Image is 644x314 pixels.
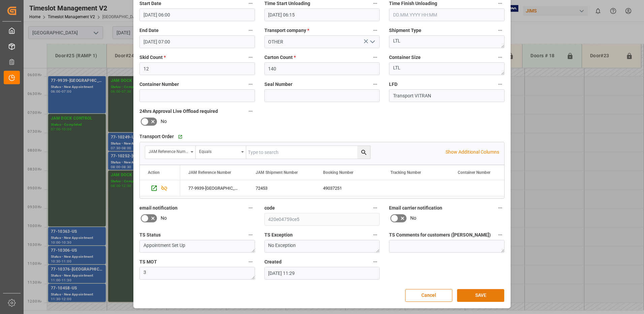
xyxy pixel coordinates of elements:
[196,146,246,159] button: open menu
[246,53,255,62] button: Skid Count *
[246,257,255,266] button: TS MOT
[139,231,161,239] span: TS Status
[140,180,180,196] div: Press SPACE to select this row.
[389,8,505,21] input: DD.MM.YYYY HH:MM
[139,258,157,265] span: TS MOT
[246,230,255,239] button: TS Status
[371,26,380,35] button: Transport company *
[139,267,255,280] textarea: 3
[264,267,380,280] input: DD.MM.YYYY HH:MM
[264,81,292,88] span: Seal Number
[161,215,167,222] span: No
[145,146,196,159] button: open menu
[389,81,397,88] span: LFD
[148,170,160,175] div: Action
[264,258,282,265] span: Created
[389,27,421,34] span: Shipment Type
[323,170,353,175] span: Booking Number
[188,170,231,175] span: JAM Reference Number
[246,107,255,116] button: 24hrs Approval Live Offload required
[357,146,370,159] button: search button
[139,108,218,115] span: 24hrs Approval Live Offload required
[264,8,380,21] input: DD.MM.YYYY HH:MM
[264,205,275,212] span: code
[246,203,255,212] button: email notification
[371,53,380,62] button: Carton Count *
[139,205,178,212] span: email notification
[496,26,505,35] button: Shipment Type
[139,8,255,21] input: DD.MM.YYYY HH:MM
[246,146,370,159] input: Type to search
[410,215,416,222] span: No
[371,203,380,212] button: code
[315,180,382,196] div: 49037251
[264,54,296,61] span: Carton Count
[246,26,255,35] button: End Date
[405,289,452,302] button: Cancel
[371,257,380,266] button: Created
[389,62,505,75] textarea: LTL
[248,180,315,196] div: 72453
[246,80,255,89] button: Container Number
[389,35,505,48] textarea: LTL
[139,54,166,61] span: Skid Count
[264,27,309,34] span: Transport company
[367,37,377,47] button: open menu
[180,180,248,196] div: 77-9939-[GEOGRAPHIC_DATA]
[371,230,380,239] button: TS Exception
[264,240,380,253] textarea: No Exception
[458,170,490,175] span: Container Number
[389,231,491,239] span: TS Comments for customers ([PERSON_NAME])
[139,240,255,253] textarea: Appointment Set Up
[264,231,293,239] span: TS Exception
[496,53,505,62] button: Container Size
[256,170,298,175] span: JAM Shipment Number
[496,230,505,239] button: TS Comments for customers ([PERSON_NAME])
[371,80,380,89] button: Seal Number
[389,205,442,212] span: Email carrier notification
[149,147,188,155] div: JAM Reference Number
[496,80,505,89] button: LFD
[457,289,504,302] button: SAVE
[496,203,505,212] button: Email carrier notification
[390,170,421,175] span: Tracking Number
[161,118,167,125] span: No
[139,133,174,140] span: Transport Order
[139,35,255,48] input: DD.MM.YYYY HH:MM
[139,81,179,88] span: Container Number
[389,54,421,61] span: Container Size
[139,27,159,34] span: End Date
[199,147,239,155] div: Equals
[446,149,499,156] p: Show Additional Columns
